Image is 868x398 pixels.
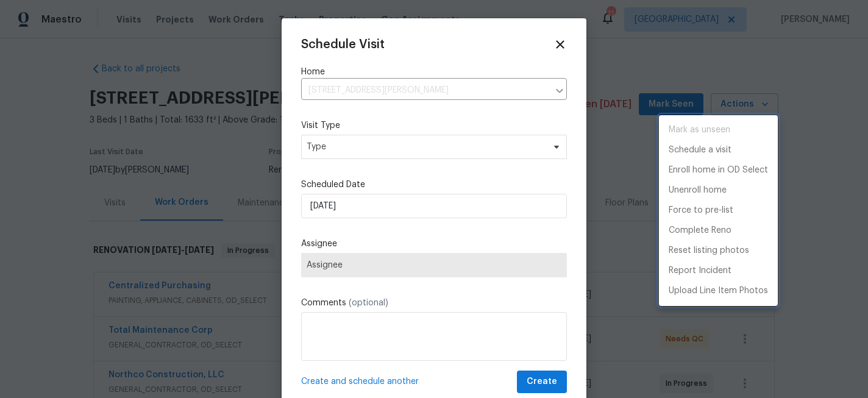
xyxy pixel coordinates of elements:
p: Schedule a visit [669,144,731,157]
p: Complete Reno [669,224,731,237]
p: Enroll home in OD Select [669,164,768,177]
p: Unenroll home [669,184,727,197]
p: Reset listing photos [669,244,749,257]
p: Upload Line Item Photos [669,285,768,297]
p: Force to pre-list [669,204,733,217]
p: Report Incident [669,265,731,277]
